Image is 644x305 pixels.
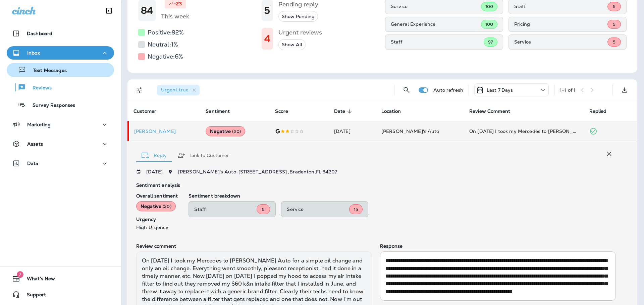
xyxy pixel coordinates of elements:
button: Link to Customer [172,143,234,167]
button: Text Messages [7,63,114,77]
span: 100 [485,4,493,9]
span: Urgent : true [161,87,189,93]
p: -23 [174,0,181,7]
div: Click to view Customer Drawer [134,129,195,134]
span: Support [20,292,46,300]
button: Reviews [7,80,114,94]
span: Score [275,108,297,115]
div: Urgent:true [157,85,200,95]
button: Show All [278,39,306,50]
button: Dashboard [7,27,114,40]
span: Customer [133,108,165,115]
span: ( 20 ) [232,129,241,134]
p: General Experience [391,21,481,27]
span: 15 [354,207,358,212]
button: Assets [7,137,114,151]
h5: Negative: 6 % [148,51,183,62]
p: Staff [194,207,257,212]
span: Replied [589,108,615,115]
button: Inbox [7,46,114,60]
span: ( 20 ) [163,204,171,209]
button: 7What's New [7,272,114,285]
span: 100 [485,21,493,27]
p: Response [380,243,616,249]
span: 7 [17,271,23,278]
p: Service [514,39,607,45]
h5: Neutral: 1 % [148,39,178,50]
button: Data [7,157,114,170]
h1: 5 [264,5,270,16]
div: On July 17th 2025 I took my Mercedes to Evans Auto for a simple oil change and only an oil change... [469,128,578,135]
p: Staff [514,4,607,9]
span: Date [334,108,345,114]
p: Sentiment breakdown [189,193,616,199]
h5: Urgent reviews [278,27,322,38]
p: Staff [391,39,484,45]
div: 1 - 1 of 1 [560,87,576,93]
span: Review Comment [469,108,510,114]
p: Reviews [26,85,52,91]
div: Negative [206,126,245,136]
span: Score [275,108,288,114]
p: [DATE] [146,169,163,174]
button: Collapse Sidebar [100,4,118,17]
td: [DATE] [329,121,376,141]
h5: Positive: 92 % [148,27,184,38]
p: Assets [27,141,43,147]
p: Review comment [136,243,372,249]
button: Filters [133,83,146,97]
button: Marketing [7,118,114,131]
p: High Urgency [136,225,178,230]
p: Inbox [27,50,40,56]
p: Text Messages [26,68,67,74]
span: 5 [613,21,615,27]
p: Service [391,4,481,9]
p: Survey Responses [26,102,75,109]
span: What's New [20,276,55,284]
div: Negative [136,201,176,211]
span: Customer [133,108,156,114]
span: Replied [589,108,607,114]
span: Sentiment [206,108,230,114]
h1: 84 [141,5,153,16]
span: 5 [613,4,615,9]
p: Last 7 Days [487,87,513,93]
p: Pricing [514,21,607,27]
span: [PERSON_NAME]'s Auto - [STREET_ADDRESS] , Bradenton , FL 34207 [178,169,337,175]
p: Sentiment analysis [136,182,616,188]
button: Survey Responses [7,98,114,112]
p: Marketing [27,122,51,127]
span: [PERSON_NAME]'s Auto [381,128,439,134]
button: Export as CSV [618,83,631,97]
p: [PERSON_NAME] [134,129,195,134]
span: Location [381,108,410,115]
p: Urgency [136,217,178,222]
h1: 4 [264,33,270,44]
span: Date [334,108,354,115]
p: Data [27,161,39,166]
button: Reply [136,143,172,167]
span: Sentiment [206,108,238,115]
button: Search Reviews [400,83,413,97]
p: Dashboard [27,31,52,36]
span: 97 [488,39,493,45]
h5: This week [161,11,189,22]
span: 5 [613,39,615,45]
button: Show Pending [278,11,318,22]
span: Location [381,108,401,114]
span: 5 [262,207,265,212]
p: Auto refresh [433,87,463,93]
span: Review Comment [469,108,519,115]
button: Support [7,288,114,301]
p: Service [287,207,349,212]
p: Overall sentiment [136,193,178,199]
